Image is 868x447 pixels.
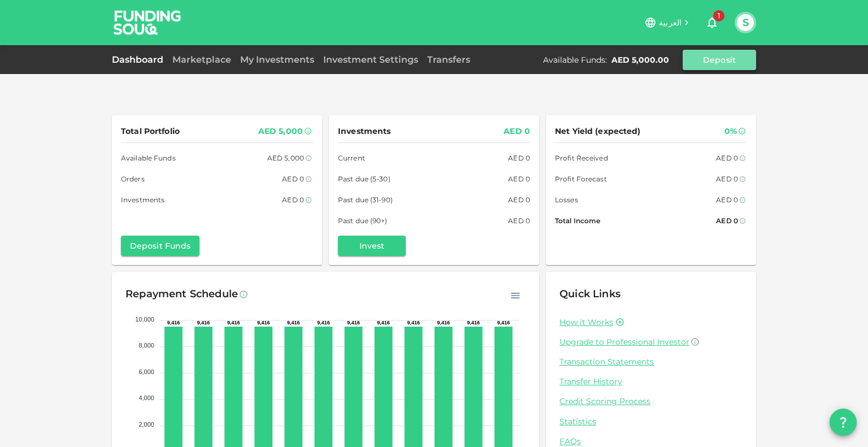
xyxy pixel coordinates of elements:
[125,285,238,303] div: Repayment Schedule
[508,215,530,227] div: AED 0
[338,173,390,185] span: Past due (5-30)
[683,50,756,70] button: Deposit
[508,152,530,164] div: AED 0
[555,124,641,138] span: Net Yield (expected)
[338,236,406,256] button: Invest
[112,54,168,65] a: Dashboard
[121,236,199,256] button: Deposit Funds
[737,14,754,31] button: S
[168,54,236,65] a: Marketplace
[138,342,154,349] tspan: 8,000
[559,436,743,447] a: FAQs
[555,152,608,164] span: Profit Received
[508,194,530,206] div: AED 0
[319,54,423,65] a: Investment Settings
[282,173,304,185] div: AED 0
[559,357,743,367] a: Transaction Statements
[724,124,737,138] div: 0%
[716,194,738,206] div: AED 0
[135,315,154,322] tspan: 10,000
[258,124,303,138] div: AED 5,000
[138,368,154,375] tspan: 6,000
[716,173,738,185] div: AED 0
[282,194,304,206] div: AED 0
[555,173,607,185] span: Profit Forecast
[830,409,857,436] button: question
[121,194,164,206] span: Investments
[504,124,530,138] div: AED 0
[559,376,743,387] a: Transfer History
[267,152,304,164] div: AED 5,000
[121,152,176,164] span: Available Funds
[236,54,319,65] a: My Investments
[121,124,180,138] span: Total Portfolio
[555,215,600,227] span: Total Income
[559,416,743,427] a: Statistics
[713,10,724,21] span: 1
[701,11,723,34] button: 1
[543,54,607,66] div: Available Funds :
[138,394,154,401] tspan: 4,000
[559,396,743,407] a: Credit Scoring Process
[559,288,620,300] span: Quick Links
[555,194,578,206] span: Losses
[338,124,390,138] span: Investments
[559,317,613,328] a: How it Works
[716,215,738,227] div: AED 0
[138,420,154,427] tspan: 2,000
[716,152,738,164] div: AED 0
[423,54,475,65] a: Transfers
[338,194,393,206] span: Past due (31-90)
[659,18,682,28] span: العربية
[559,337,743,348] a: Upgrade to Professional Investor
[338,152,365,164] span: Current
[338,215,388,227] span: Past due (90+)
[121,173,145,185] span: Orders
[611,54,669,66] div: AED 5,000.00
[508,173,530,185] div: AED 0
[559,337,689,347] span: Upgrade to Professional Investor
